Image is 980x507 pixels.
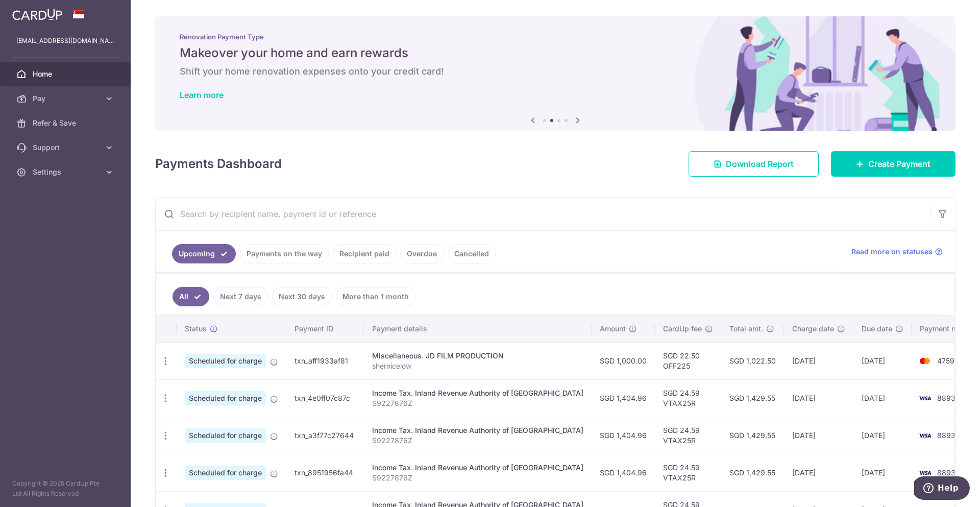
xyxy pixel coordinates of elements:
[915,392,935,404] img: Bank Card
[286,342,364,379] td: txn_aff1933af81
[853,379,912,417] td: [DATE]
[655,342,721,379] td: SGD 22.50 OFF225
[185,324,207,334] span: Status
[185,354,266,368] span: Scheduled for charge
[372,388,583,398] div: Income Tax. Inland Revenue Authority of [GEOGRAPHIC_DATA]
[33,118,100,128] span: Refer & Save
[655,417,721,454] td: SGD 24.59 VTAX25R
[400,244,444,263] a: Overdue
[286,316,364,342] th: Payment ID
[185,466,266,480] span: Scheduled for charge
[853,417,912,454] td: [DATE]
[915,429,935,442] img: Bank Card
[592,454,655,491] td: SGD 1,404.96
[180,90,224,100] a: Learn more
[12,8,62,20] img: CardUp
[655,379,721,417] td: SGD 24.59 VTAX25R
[689,151,819,177] a: Download Report
[851,247,933,257] span: Read more on statuses
[868,158,930,170] span: Create Payment
[721,342,784,379] td: SGD 1,022.50
[655,454,721,491] td: SGD 24.59 VTAX25R
[155,155,282,173] h4: Payments Dashboard
[240,244,329,263] a: Payments on the way
[721,379,784,417] td: SGD 1,429.55
[729,324,763,334] span: Total amt.
[286,417,364,454] td: txn_a3f77c27644
[792,324,834,334] span: Charge date
[592,379,655,417] td: SGD 1,404.96
[336,287,415,306] a: More than 1 month
[600,324,626,334] span: Amount
[180,33,931,41] p: Renovation Payment Type
[915,467,935,479] img: Bank Card
[16,36,114,46] p: [EMAIL_ADDRESS][DOMAIN_NAME]
[915,355,935,367] img: Bank Card
[372,436,583,446] p: S9227876Z
[286,454,364,491] td: txn_8951956fa44
[33,93,100,104] span: Pay
[372,425,583,436] div: Income Tax. Inland Revenue Authority of [GEOGRAPHIC_DATA]
[592,342,655,379] td: SGD 1,000.00
[937,431,955,440] span: 8893
[185,428,266,443] span: Scheduled for charge
[364,316,592,342] th: Payment details
[172,244,236,263] a: Upcoming
[592,417,655,454] td: SGD 1,404.96
[185,391,266,405] span: Scheduled for charge
[784,454,853,491] td: [DATE]
[33,142,100,153] span: Support
[372,473,583,483] p: S9227876Z
[862,324,892,334] span: Due date
[721,454,784,491] td: SGD 1,429.55
[372,398,583,408] p: S9227876Z
[156,198,930,230] input: Search by recipient name, payment id or reference
[180,45,931,61] h5: Makeover your home and earn rewards
[831,151,955,177] a: Create Payment
[784,379,853,417] td: [DATE]
[272,287,332,306] a: Next 30 days
[173,287,209,306] a: All
[853,454,912,491] td: [DATE]
[155,16,955,131] img: Renovation banner
[372,351,583,361] div: Miscellaneous. JD FILM PRODUCTION
[333,244,396,263] a: Recipient paid
[937,394,955,402] span: 8893
[213,287,268,306] a: Next 7 days
[721,417,784,454] td: SGD 1,429.55
[851,247,943,257] a: Read more on statuses
[937,468,955,477] span: 8893
[33,69,100,79] span: Home
[33,167,100,177] span: Settings
[180,65,931,78] h6: Shift your home renovation expenses onto your credit card!
[448,244,496,263] a: Cancelled
[372,361,583,371] p: shernicelow
[853,342,912,379] td: [DATE]
[784,342,853,379] td: [DATE]
[726,158,794,170] span: Download Report
[663,324,702,334] span: CardUp fee
[784,417,853,454] td: [DATE]
[286,379,364,417] td: txn_4e0ff07c87c
[937,356,954,365] span: 4759
[372,463,583,473] div: Income Tax. Inland Revenue Authority of [GEOGRAPHIC_DATA]
[914,476,970,502] iframe: Opens a widget where you can find more information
